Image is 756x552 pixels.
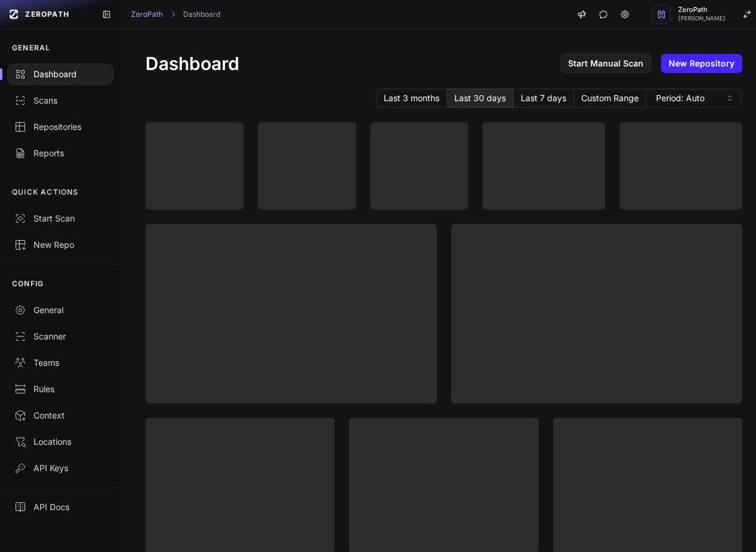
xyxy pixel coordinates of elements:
[447,89,514,108] button: Last 30 days
[14,239,107,251] div: New Repo
[12,279,44,289] p: CONFIG
[661,54,742,73] a: New Repository
[14,462,107,474] div: API Keys
[678,16,725,22] span: [PERSON_NAME]
[169,10,177,19] svg: chevron right,
[12,43,50,53] p: GENERAL
[656,92,705,104] span: Period: Auto
[183,10,220,19] a: Dashboard
[131,10,220,19] nav: breadcrumb
[14,68,107,80] div: Dashboard
[14,383,107,395] div: Rules
[14,304,107,316] div: General
[14,121,107,133] div: Repositories
[131,10,163,19] a: ZeroPath
[560,54,651,73] a: Start Manual Scan
[725,93,734,103] svg: caret sort,
[514,89,574,108] button: Last 7 days
[376,89,447,108] button: Last 3 months
[678,7,725,13] span: ZeroPath
[5,5,92,24] a: ZEROPATH
[14,95,107,107] div: Scans
[14,147,107,159] div: Reports
[574,89,646,108] button: Custom Range
[14,213,107,225] div: Start Scan
[12,187,79,197] p: QUICK ACTIONS
[14,501,107,513] div: API Docs
[14,357,107,369] div: Teams
[14,410,107,421] div: Context
[14,436,107,448] div: Locations
[14,330,107,342] div: Scanner
[25,10,69,19] span: ZEROPATH
[145,53,239,74] h1: Dashboard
